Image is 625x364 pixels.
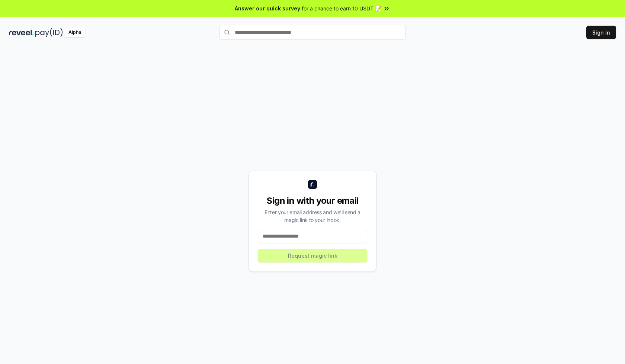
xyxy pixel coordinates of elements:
[258,208,367,224] div: Enter your email address and we’ll send a magic link to your inbox.
[586,26,616,39] button: Sign In
[308,180,317,189] img: logo_small
[64,28,85,37] div: Alpha
[235,4,300,12] span: Answer our quick survey
[35,28,63,37] img: pay_id
[302,4,381,12] span: for a chance to earn 10 USDT 📝
[9,28,34,37] img: reveel_dark
[258,195,367,207] div: Sign in with your email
